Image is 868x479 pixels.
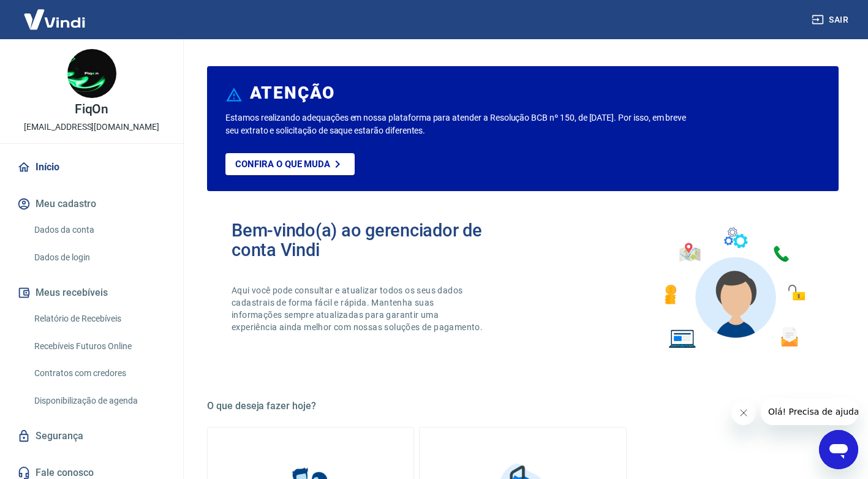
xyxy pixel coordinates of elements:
[29,361,168,386] a: Contratos com credores
[29,334,168,359] a: Recebíveis Futuros Online
[7,9,103,18] span: Olá! Precisa de ajuda?
[15,154,168,181] a: Início
[15,279,168,306] button: Meus recebíveis
[15,190,168,217] button: Meu cadastro
[29,217,168,243] a: Dados da conta
[819,430,858,469] iframe: Botão para abrir a janela de mensagens
[232,221,523,260] h2: Bem-vindo(a) ao gerenciador de conta Vindi
[232,284,485,333] p: Aqui você pode consultar e atualizar todos os seus dados cadastrais de forma fácil e rápida. Mant...
[225,153,355,175] a: Confira o que muda
[809,9,853,31] button: Sair
[761,398,858,425] iframe: Mensagem da empresa
[731,401,756,425] iframe: Fechar mensagem
[15,423,168,450] a: Segurança
[29,306,168,331] a: Relatório de Recebíveis
[24,121,159,134] p: [EMAIL_ADDRESS][DOMAIN_NAME]
[235,159,330,170] p: Confira o que muda
[29,388,168,413] a: Disponibilização de agenda
[29,245,168,270] a: Dados de login
[67,49,116,98] img: ab0074d8-9ab8-4ee9-8770-ffd232dc6192.jpeg
[75,103,109,116] p: FiqOn
[250,87,335,99] h6: ATENÇÃO
[207,400,839,412] h5: O que deseja fazer hoje?
[654,221,814,356] img: Imagem de um avatar masculino com diversos icones exemplificando as funcionalidades do gerenciado...
[225,111,701,137] p: Estamos realizando adequações em nossa plataforma para atender a Resolução BCB nº 150, de [DATE]....
[15,1,94,38] img: Vindi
